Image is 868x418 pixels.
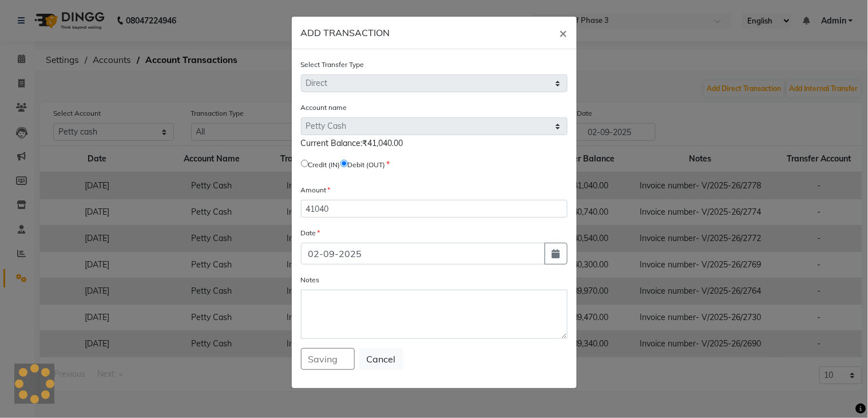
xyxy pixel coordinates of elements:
label: Select Transfer Type [301,60,364,70]
label: Account name [301,102,347,113]
span: Current Balance:₹41,040.00 [301,138,403,148]
span: × [560,24,568,41]
h6: ADD TRANSACTION [301,26,390,40]
label: Amount [301,185,331,195]
label: Debit (OUT) [348,160,386,170]
button: Close [550,17,577,49]
label: Date [301,228,320,238]
button: Cancel [359,348,403,370]
label: Credit (IN) [308,160,340,170]
label: Notes [301,275,320,285]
